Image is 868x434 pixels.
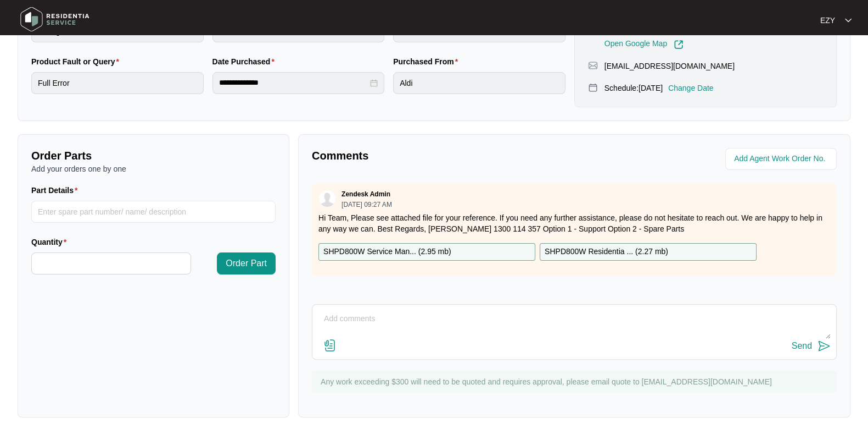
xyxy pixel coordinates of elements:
button: Send [792,339,831,354]
input: Quantity [32,253,191,274]
p: Comments [312,148,567,163]
label: Part Details [31,185,82,196]
img: send-icon.svg [817,339,831,353]
button: Order Part [217,252,276,274]
p: Any work exceeding $300 will need to be quoted and requires approval, please email quote to [EMAI... [321,376,831,387]
input: Add Agent Work Order No. [734,152,830,166]
span: Order Part [226,257,267,270]
img: user.svg [319,190,335,207]
p: Add your orders one by one [31,163,276,174]
p: SHPD800W Residentia ... ( 2.27 mb ) [545,246,668,258]
p: Zendesk Admin [341,190,390,199]
img: residentia service logo [16,3,93,36]
input: Part Details [31,201,276,223]
img: file-attachment-doc.svg [323,339,337,352]
label: Product Fault or Query [31,56,124,67]
input: Date Purchased [219,77,368,89]
p: EZY [820,15,835,26]
label: Quantity [31,237,71,248]
p: [DATE] 09:27 AM [341,201,392,208]
img: map-pin [588,61,598,70]
a: Open Google Map [604,40,684,50]
p: Schedule: [DATE] [604,83,663,94]
img: Link-External [674,40,684,50]
p: Hi Team, Please see attached file for your reference. If you need any further assistance, please ... [318,212,830,234]
p: [EMAIL_ADDRESS][DOMAIN_NAME] [604,61,735,72]
img: map-pin [588,83,598,92]
img: dropdown arrow [845,18,852,23]
p: Change Date [668,83,714,94]
label: Date Purchased [212,56,279,67]
div: Send [792,341,812,351]
p: Order Parts [31,148,276,163]
input: Purchased From [393,72,565,94]
input: Product Fault or Query [31,72,204,94]
label: Purchased From [393,56,462,67]
p: SHPD800W Service Man... ( 2.95 mb ) [323,246,451,258]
